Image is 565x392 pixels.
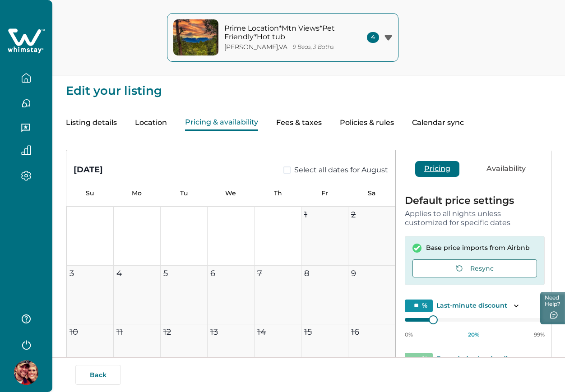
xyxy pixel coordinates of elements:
[405,196,545,206] p: Default price settings
[367,32,379,43] span: 4
[294,165,388,175] span: Select all dates for August
[534,331,545,338] p: 99%
[135,115,167,131] button: Location
[224,43,287,51] p: [PERSON_NAME] , VA
[301,189,348,197] p: Fr
[511,300,522,311] button: Toggle description
[534,354,545,364] button: Toggle description
[113,189,160,197] p: Mo
[167,13,398,62] button: property-coverPrime Location*Mtn Views*Pet Friendly*Hot tub[PERSON_NAME],VA9 Beds, 3 Baths4
[436,301,507,310] p: Last-minute discount
[224,24,346,42] p: Prime Location*Mtn Views*Pet Friendly*Hot tub
[436,355,530,364] p: Extended calendar discount
[412,259,537,277] button: Resync
[173,19,218,55] img: property-cover
[160,189,207,197] p: Tu
[75,365,121,385] button: Back
[66,189,113,197] p: Su
[185,115,258,131] button: Pricing & availability
[348,189,395,197] p: Sa
[66,115,117,131] button: Listing details
[66,75,551,97] p: Edit your listing
[405,209,545,227] p: Applies to all nights unless customized for specific dates
[426,244,530,253] p: Base price imports from Airbnb
[477,161,535,177] button: Availability
[207,189,254,197] p: We
[14,360,38,385] img: Whimstay Host
[412,115,464,131] button: Calendar sync
[255,189,301,197] p: Th
[468,331,479,338] p: 20 %
[276,115,322,131] button: Fees & taxes
[293,44,334,51] p: 9 Beds, 3 Baths
[405,331,413,338] p: 0%
[415,161,459,177] button: Pricing
[74,164,103,176] div: [DATE]
[340,115,394,131] button: Policies & rules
